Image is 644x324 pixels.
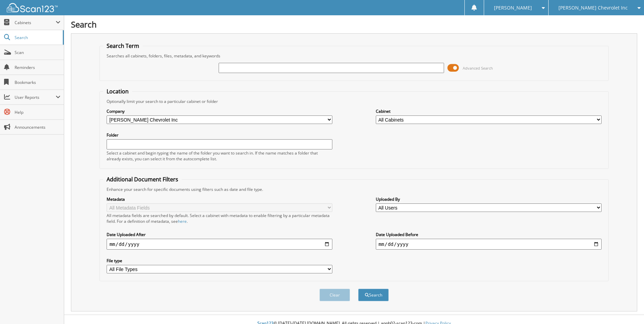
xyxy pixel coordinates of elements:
[376,232,602,237] label: Date Uploaded Before
[15,65,60,70] span: Reminders
[376,196,602,202] label: Uploaded By
[107,196,332,202] label: Metadata
[15,124,60,130] span: Announcements
[376,108,602,114] label: Cabinet
[15,20,56,25] span: Cabinets
[107,232,332,237] label: Date Uploaded After
[178,218,187,224] a: here
[7,3,58,12] img: scan123-logo-white.svg
[494,6,532,10] span: [PERSON_NAME]
[103,88,132,95] legend: Location
[107,239,332,250] input: start
[107,132,332,138] label: Folder
[15,79,60,85] span: Bookmarks
[103,176,182,183] legend: Additional Document Filters
[107,258,332,264] label: File type
[103,186,605,192] div: Enhance your search for specific documents using filters such as date and file type.
[319,289,350,301] button: Clear
[103,98,605,104] div: Optionally limit your search to a particular cabinet or folder
[358,289,389,301] button: Search
[107,213,332,224] div: All metadata fields are searched by default. Select a cabinet with metadata to enable filtering b...
[463,66,493,71] span: Advanced Search
[15,109,60,115] span: Help
[103,42,143,50] legend: Search Term
[15,50,60,55] span: Scan
[107,150,332,162] div: Select a cabinet and begin typing the name of the folder you want to search in. If the name match...
[15,35,59,40] span: Search
[71,19,637,30] h1: Search
[103,53,605,59] div: Searches all cabinets, folders, files, metadata, and keywords
[15,94,56,100] span: User Reports
[558,6,628,10] span: [PERSON_NAME] Chevrolet Inc
[107,108,332,114] label: Company
[376,239,602,250] input: end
